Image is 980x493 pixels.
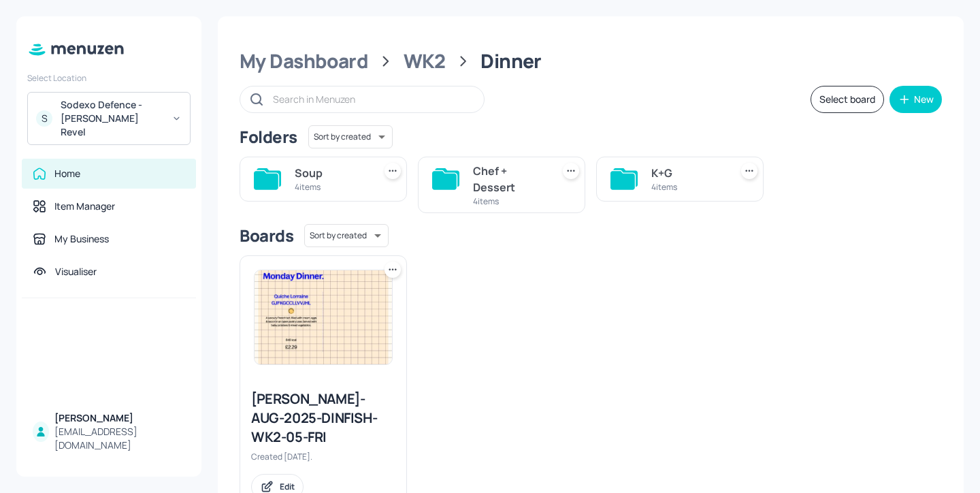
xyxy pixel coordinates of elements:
div: Home [54,167,80,180]
div: Soup [295,165,368,181]
div: Sort by created [308,123,393,150]
div: New [914,95,934,104]
div: Edit [280,481,295,492]
div: Chef + Dessert [473,163,546,195]
div: K+G [651,165,725,181]
img: 2025-08-06-175448710006414mtfxt0123.jpeg [255,270,392,364]
div: Folders [240,126,297,148]
div: 4 items [295,181,368,193]
div: My Dashboard [240,49,368,74]
div: Select Location [27,72,191,84]
div: [EMAIL_ADDRESS][DOMAIN_NAME] [54,425,185,452]
div: 4 items [473,195,546,207]
div: Sort by created [304,222,389,249]
div: [PERSON_NAME] [54,411,185,425]
div: 4 items [651,181,725,193]
div: My Business [54,232,109,246]
div: S [36,110,52,127]
div: [PERSON_NAME]-AUG-2025-DINFISH-WK2-05-FRI [251,389,395,447]
div: Visualiser [55,265,97,279]
input: Search in Menuzen [273,89,470,109]
div: Dinner [480,49,542,74]
div: WK2 [404,49,446,74]
button: Select board [811,86,884,113]
div: Item Manager [54,200,115,213]
div: Boards [240,225,293,246]
div: Sodexo Defence - [PERSON_NAME] Revel [61,98,163,139]
div: Created [DATE]. [251,451,395,462]
button: New [889,86,942,113]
